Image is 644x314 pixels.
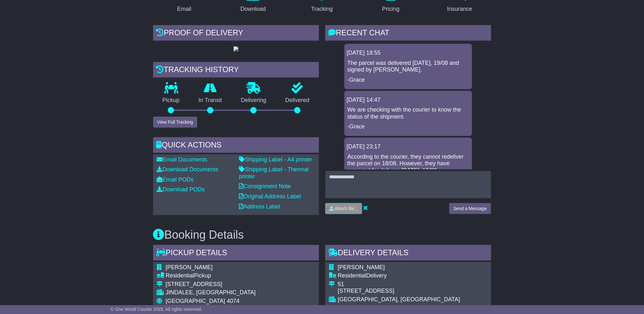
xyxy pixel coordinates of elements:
img: GetPodImage [234,46,239,51]
div: Pickup [166,272,263,279]
a: Original Address Label [239,193,301,200]
p: Pickup [153,97,189,104]
a: Email PODs [157,176,194,183]
span: [PERSON_NAME] [166,264,213,270]
a: Shipping Label - A4 printer [239,156,312,163]
p: The parcel was delivered [DATE], 19/08 and signed by [PERSON_NAME]. [348,60,469,73]
h3: Booking Details [153,229,491,241]
a: Consignment Note [239,183,291,189]
span: [PERSON_NAME] [338,264,385,270]
div: Insurance [447,5,472,13]
div: RECENT CHAT [325,25,491,42]
a: Address Label [239,203,280,210]
div: JINDALEE, [GEOGRAPHIC_DATA] [166,289,263,296]
button: Send a Message [449,203,491,214]
div: [STREET_ADDRESS] [338,288,460,295]
p: According to the courier, they cannot redeliver the parcel on 18/08. However, they have arranged ... [348,154,469,174]
div: Delivery Details [325,245,491,262]
span: [GEOGRAPHIC_DATA] [166,298,225,304]
div: Pricing [382,5,400,13]
span: © One World Courier 2025. All rights reserved. [111,307,202,312]
p: -Grace [348,77,469,84]
span: [GEOGRAPHIC_DATA] [338,305,397,311]
p: Delivering [232,97,276,104]
button: View Full Tracking [153,117,197,128]
div: Tracking history [153,62,319,79]
p: In Transit [189,97,232,104]
span: Residential [166,272,194,279]
div: [GEOGRAPHIC_DATA], [GEOGRAPHIC_DATA] [338,296,460,303]
div: Quick Actions [153,137,319,154]
div: Tracking [311,5,333,13]
div: Delivery [338,272,460,279]
a: Email Documents [157,156,207,163]
div: [STREET_ADDRESS] [166,281,263,288]
a: Download Documents [157,166,219,173]
div: Download [241,5,266,13]
div: [DATE] 18:55 [347,50,470,57]
p: We are checking with the courier to know the status of the shipment. [348,106,469,120]
div: 51 [338,281,460,288]
div: Proof of Delivery [153,25,319,42]
p: Delivered [276,97,319,104]
div: Email [177,5,191,13]
p: -Grace [348,123,469,130]
div: [DATE] 23:17 [347,143,470,150]
a: Shipping Label - Thermal printer [239,166,309,180]
div: [DATE] 14:47 [347,97,470,104]
div: Pickup Details [153,245,319,262]
span: 2152 [399,305,412,311]
span: Residential [338,272,366,279]
a: Download PODs [157,186,205,193]
span: 4074 [227,298,240,304]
